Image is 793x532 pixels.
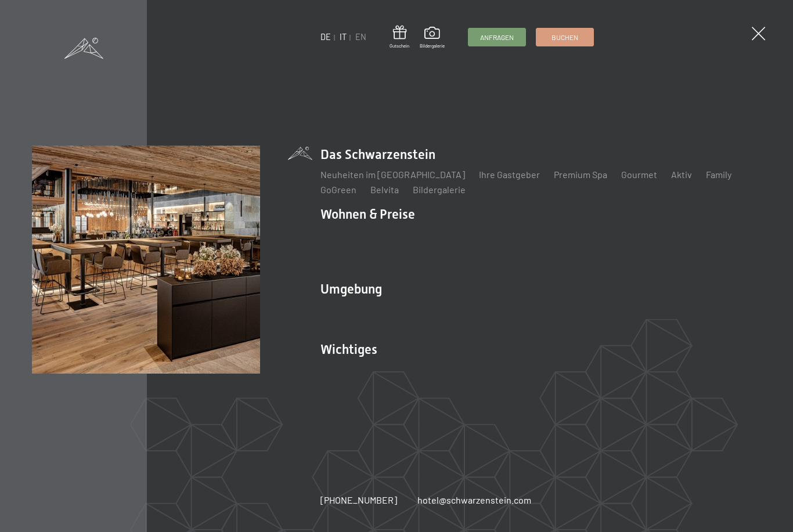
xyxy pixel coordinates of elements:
[355,32,366,42] a: EN
[320,494,397,505] span: [PHONE_NUMBER]
[420,43,445,49] span: Bildergalerie
[554,169,607,180] a: Premium Spa
[420,27,445,49] a: Bildergalerie
[320,184,356,195] a: GoGreen
[390,43,409,49] span: Gutschein
[390,26,409,49] a: Gutschein
[340,32,347,42] a: IT
[479,169,540,180] a: Ihre Gastgeber
[320,169,465,180] a: Neuheiten im [GEOGRAPHIC_DATA]
[671,169,692,180] a: Aktiv
[552,32,578,42] span: Buchen
[706,169,731,180] a: Family
[621,169,657,180] a: Gourmet
[320,32,331,42] a: DE
[536,28,593,46] a: Buchen
[417,494,531,506] a: hotel@schwarzenstein.com
[370,184,399,195] a: Belvita
[468,28,525,46] a: Anfragen
[413,184,466,195] a: Bildergalerie
[320,494,397,506] a: [PHONE_NUMBER]
[480,32,514,42] span: Anfragen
